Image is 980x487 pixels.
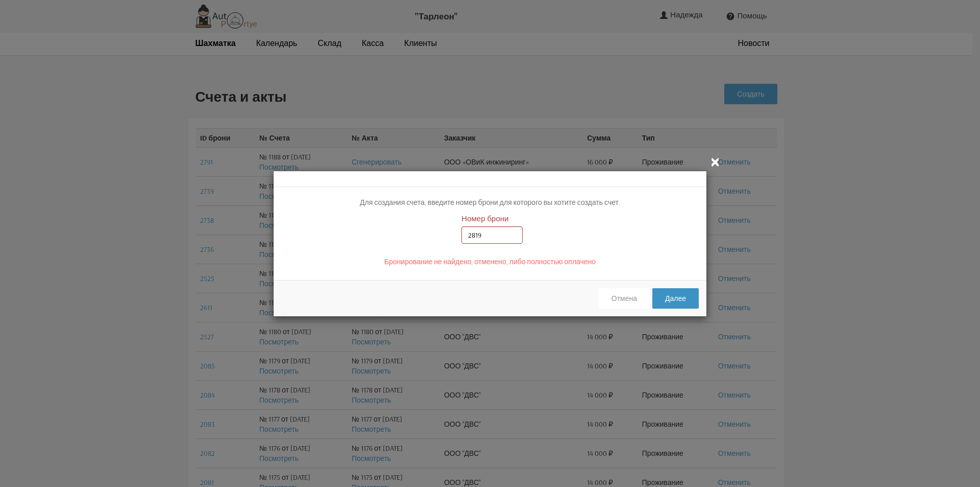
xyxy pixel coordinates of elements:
[709,155,721,168] i: 
[461,213,508,224] label: Номер брони
[281,257,699,267] p: Бронирование не найдено, отменено, либо полностью оплачено
[709,155,721,168] button: Закрыть
[599,288,650,309] button: Отмена
[652,288,699,309] button: Далее
[281,197,699,208] p: Для создания счета, введите номер брони для которого вы хотите создать счет.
